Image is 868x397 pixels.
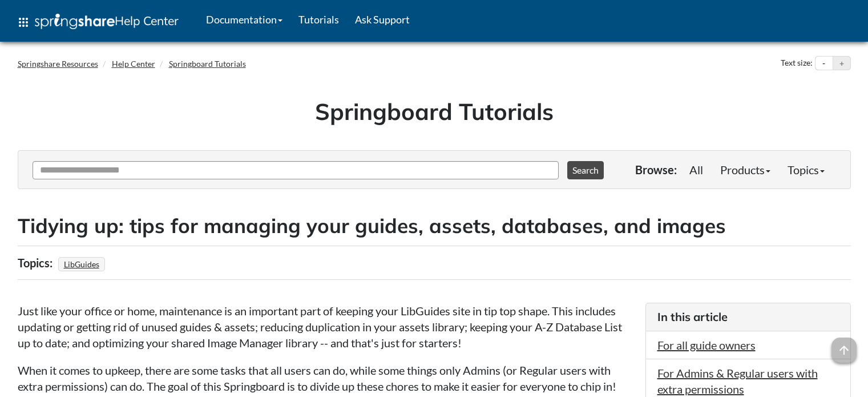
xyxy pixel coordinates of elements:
a: Springshare Resources [18,59,98,69]
span: Help Center [115,13,179,28]
a: arrow_upward [831,339,857,352]
span: apps [17,15,30,29]
button: Search [567,161,604,179]
a: For all guide owners [657,338,756,352]
a: LibGuides [62,256,101,272]
p: Browse: [635,162,677,178]
a: Topics [779,158,833,181]
button: Increase text size [833,57,850,70]
a: All [681,158,712,181]
img: Springshare [35,14,115,29]
p: Just like your office or home, maintenance is an important part of keeping your LibGuides site in... [18,303,634,351]
p: When it comes to upkeep, there are some tasks that all users can do, while some things only Admin... [18,362,634,394]
div: Text size: [778,56,815,71]
span: arrow_upward [831,338,857,363]
a: Tutorials [290,5,347,34]
div: Topics: [18,252,55,274]
h2: Tidying up: tips for managing your guides, assets, databases, and images [18,212,851,240]
a: Products [712,158,779,181]
button: Decrease text size [815,57,833,70]
a: Ask Support [347,5,418,34]
h3: In this article [657,309,839,325]
a: Documentation [198,5,290,34]
a: apps Help Center [9,5,187,39]
a: Help Center [112,59,155,69]
a: Springboard Tutorials [169,59,246,69]
h1: Springboard Tutorials [26,95,842,127]
a: For Admins & Regular users with extra permissions [657,366,818,396]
